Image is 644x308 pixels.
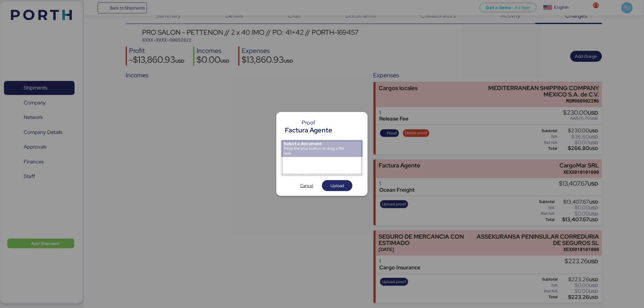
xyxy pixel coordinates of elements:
span: Cancel [300,182,313,189]
button: Cancel [292,180,322,191]
button: Upload [322,180,352,191]
span: Upload [331,182,344,189]
div: Factura Agente [285,125,332,135]
div: Proof [285,120,332,125]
